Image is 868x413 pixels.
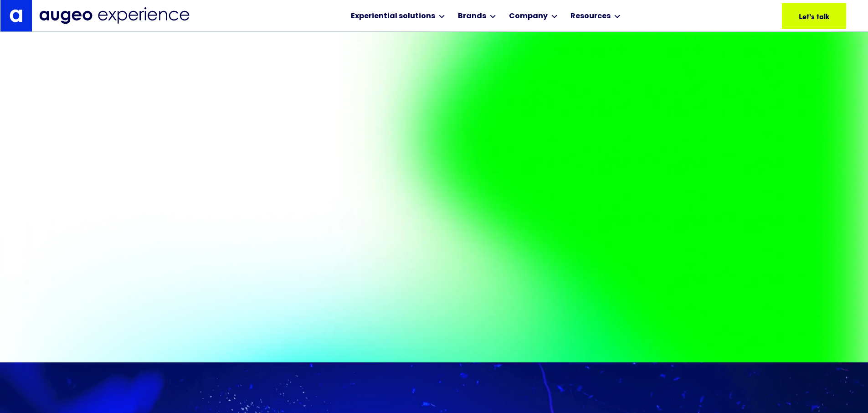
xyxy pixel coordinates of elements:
[782,3,846,29] a: Let's talk
[570,11,611,22] div: Resources
[39,7,190,24] img: Augeo Experience business unit full logo in midnight blue.
[509,11,548,22] div: Company
[458,11,486,22] div: Brands
[10,9,22,22] img: Augeo's "a" monogram decorative logo in white.
[351,11,435,22] div: Experiential solutions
